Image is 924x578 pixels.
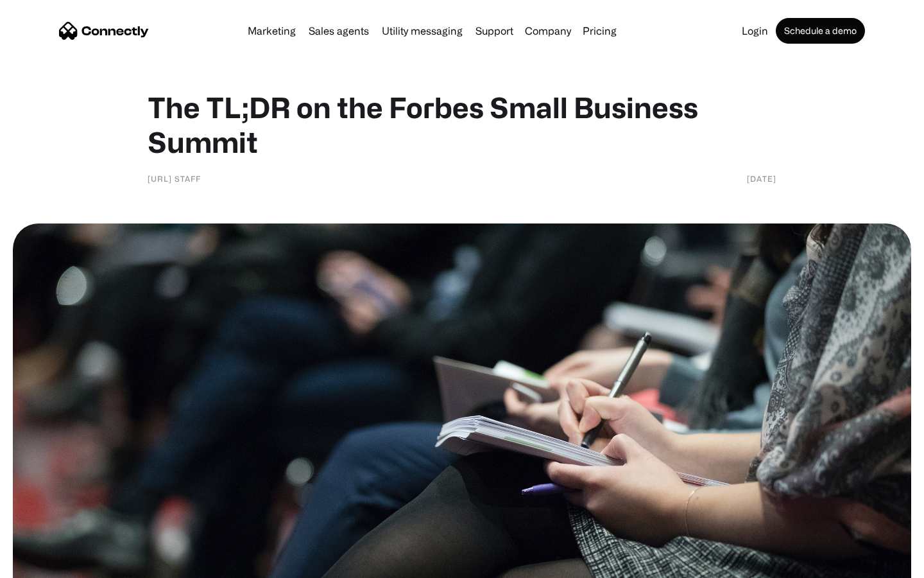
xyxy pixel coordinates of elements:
[737,26,773,36] a: Login
[304,26,374,36] a: Sales agents
[521,22,575,40] div: Company
[13,556,77,574] aside: Language selected: English
[148,172,201,185] div: [URL] Staff
[470,26,518,36] a: Support
[747,172,776,185] div: [DATE]
[243,26,301,36] a: Marketing
[776,18,865,44] a: Schedule a demo
[377,26,468,36] a: Utility messaging
[26,556,77,574] ul: Language list
[577,26,622,36] a: Pricing
[59,21,149,40] a: home
[148,90,776,159] h1: The TL;DR on the Forbes Small Business Summit
[525,22,571,40] div: Company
